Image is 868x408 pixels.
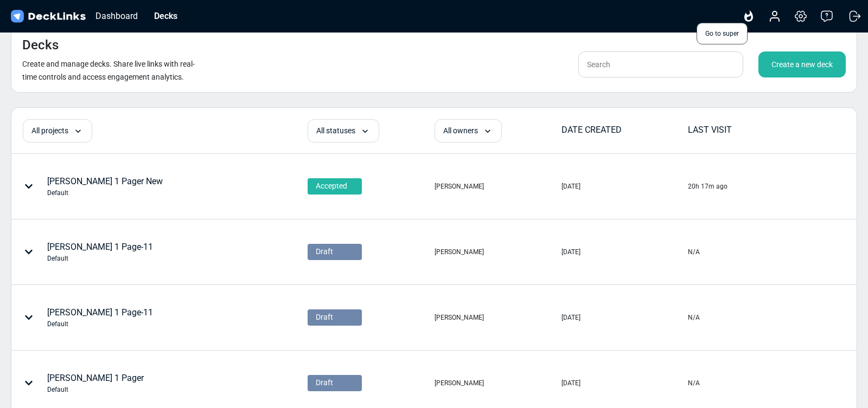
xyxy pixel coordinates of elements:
[578,51,743,77] input: Search
[47,385,144,394] div: Default
[561,182,580,191] div: [DATE]
[758,51,846,77] div: Create a new deck
[47,254,153,263] div: Default
[47,319,153,329] div: Default
[316,180,347,192] span: Accepted
[9,9,87,24] img: DeckLinks
[47,372,144,394] div: [PERSON_NAME] 1 Pager
[316,312,333,323] span: Draft
[561,378,580,388] div: [DATE]
[561,247,580,257] div: [DATE]
[149,9,183,23] div: Decks
[697,23,748,44] span: Go to super
[435,378,484,388] div: [PERSON_NAME]
[561,124,687,137] div: DATE CREATED
[688,247,700,257] div: N/A
[435,247,484,257] div: [PERSON_NAME]
[47,188,163,198] div: Default
[688,378,700,388] div: N/A
[316,377,333,388] span: Draft
[688,313,700,322] div: N/A
[23,119,92,143] div: All projects
[90,9,143,23] div: Dashboard
[435,182,484,191] div: [PERSON_NAME]
[688,182,727,191] div: 20h 17m ago
[47,175,163,198] div: [PERSON_NAME] 1 Pager New
[561,313,580,322] div: [DATE]
[316,246,333,257] span: Draft
[308,119,379,143] div: All statuses
[435,119,502,143] div: All owners
[47,306,153,329] div: [PERSON_NAME] 1 Page-11
[688,124,814,137] div: LAST VISIT
[22,37,59,53] h4: Decks
[47,241,153,263] div: [PERSON_NAME] 1 Page-11
[435,313,484,322] div: [PERSON_NAME]
[22,60,195,81] small: Create and manage decks. Share live links with real-time controls and access engagement analytics.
